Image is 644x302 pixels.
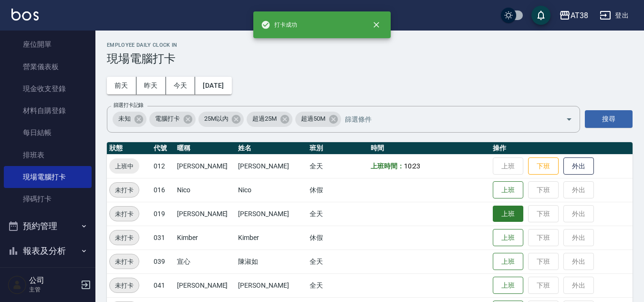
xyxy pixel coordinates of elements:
th: 姓名 [236,142,307,155]
button: 昨天 [136,77,166,94]
td: 休假 [307,226,368,250]
button: 外出 [563,157,594,175]
button: 上班 [493,206,523,222]
td: [PERSON_NAME] [175,273,236,297]
span: 超過25M [247,114,282,124]
button: 上班 [493,181,523,199]
div: 電腦打卡 [149,112,196,127]
span: 10:23 [404,162,421,170]
td: [PERSON_NAME] [175,154,236,178]
button: 下班 [528,157,559,175]
a: 現金收支登錄 [4,78,92,100]
button: 報表及分析 [4,239,92,263]
span: 未打卡 [110,209,139,219]
td: 全天 [307,202,368,226]
h3: 現場電腦打卡 [107,52,633,65]
th: 時間 [368,142,491,155]
td: Nico [236,178,307,202]
button: 上班 [493,253,523,271]
a: 排班表 [4,144,92,166]
span: 未打卡 [110,257,139,267]
td: [PERSON_NAME] [175,202,236,226]
td: 019 [151,202,175,226]
img: Logo [11,9,39,21]
th: 代號 [151,142,175,155]
td: Kimber [236,226,307,250]
td: [PERSON_NAME] [236,154,307,178]
span: 電腦打卡 [149,114,186,124]
input: 篩選條件 [343,111,549,127]
h5: 公司 [29,276,78,285]
a: 每日結帳 [4,122,92,144]
button: 登出 [596,7,633,24]
p: 主管 [29,285,78,294]
td: 陳淑如 [236,250,307,273]
label: 篩選打卡記錄 [114,102,144,109]
div: AT38 [571,10,588,21]
button: 預約管理 [4,214,92,239]
button: 客戶管理 [4,263,92,288]
div: 超過25M [247,112,292,127]
a: 座位開單 [4,33,92,55]
button: AT38 [555,6,592,25]
button: 搜尋 [585,110,633,128]
td: Kimber [175,226,236,250]
span: 未打卡 [110,185,139,195]
button: Open [561,112,577,127]
span: 25M以內 [198,114,234,124]
th: 操作 [490,142,633,155]
img: Person [8,275,27,294]
div: 超過50M [295,112,341,127]
button: close [366,14,387,35]
td: 031 [151,226,175,250]
td: 全天 [307,273,368,297]
a: 現場電腦打卡 [4,166,92,188]
b: 上班時間： [371,162,404,170]
td: 休假 [307,178,368,202]
button: save [531,6,551,25]
button: 今天 [166,77,196,94]
button: 上班 [493,277,523,294]
td: 全天 [307,250,368,273]
td: Nico [175,178,236,202]
span: 未打卡 [110,281,139,291]
span: 未打卡 [110,233,139,243]
td: 016 [151,178,175,202]
th: 班別 [307,142,368,155]
a: 材料自購登錄 [4,100,92,122]
div: 25M以內 [198,112,244,127]
th: 暱稱 [175,142,236,155]
td: 012 [151,154,175,178]
h2: Employee Daily Clock In [107,42,633,48]
a: 掃碼打卡 [4,188,92,210]
td: 全天 [307,154,368,178]
td: [PERSON_NAME] [236,202,307,226]
th: 狀態 [107,142,151,155]
a: 營業儀表板 [4,56,92,78]
td: 宣心 [175,250,236,273]
div: 未知 [113,112,146,127]
span: 未知 [113,114,136,124]
td: 041 [151,273,175,297]
button: 上班 [493,229,523,247]
td: [PERSON_NAME] [236,273,307,297]
td: 039 [151,250,175,273]
button: 前天 [107,77,136,94]
span: 打卡成功 [261,20,297,30]
button: [DATE] [195,77,231,94]
span: 超過50M [295,114,331,124]
span: 上班中 [109,161,139,171]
